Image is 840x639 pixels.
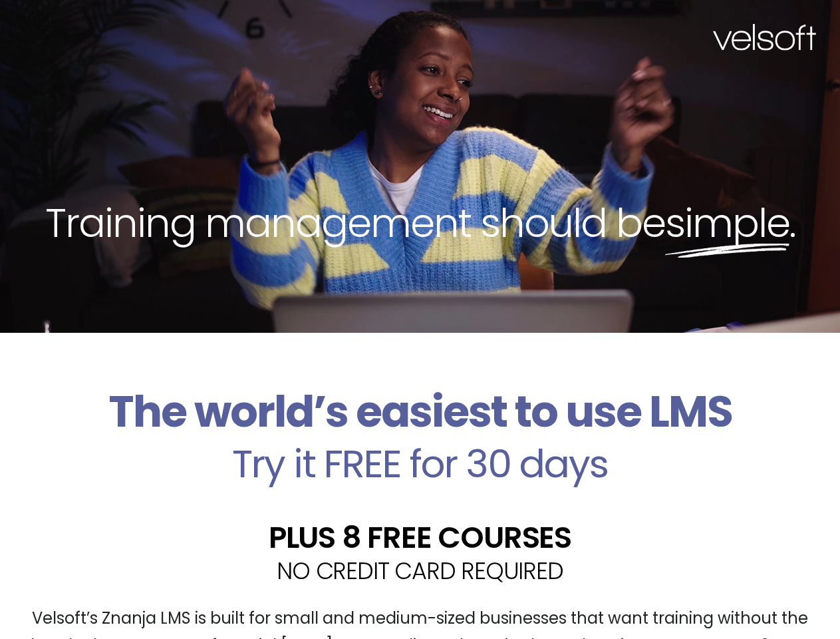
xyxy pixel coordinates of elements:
span: simple [665,195,789,251]
h2: Try it FREE for 30 days [10,445,830,483]
h2: Training management should be . [24,197,816,249]
h2: NO CREDIT CARD REQUIRED [10,559,830,582]
h2: The world’s easiest to use LMS [10,386,830,438]
h2: PLUS 8 FREE COURSES [10,523,830,552]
